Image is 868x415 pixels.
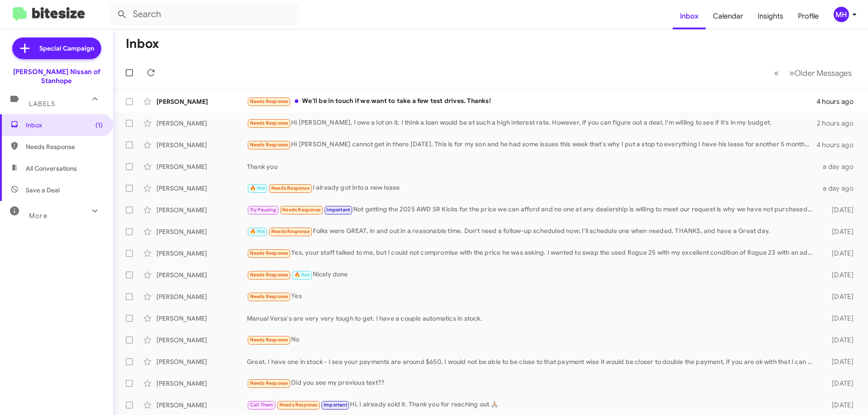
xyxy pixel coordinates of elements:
span: Older Messages [794,68,852,78]
span: Labels [29,100,55,108]
div: Hi [PERSON_NAME] cannot get in there [DATE]. This is for my son and he had some issues this week ... [247,140,816,150]
div: Did you see my previous text?? [247,378,817,388]
div: [DATE] [817,292,861,301]
div: a day ago [817,162,861,171]
div: 2 hours ago [817,119,861,128]
span: 🔥 Hot [250,185,265,191]
div: [DATE] [817,379,861,388]
span: Try Pausing [250,207,276,213]
span: More [29,212,47,220]
span: All Conversations [26,164,77,173]
span: Important [324,402,347,408]
div: Thank you [247,162,817,171]
h1: Inbox [126,37,159,51]
a: Profile [791,3,826,29]
span: Needs Response [250,98,288,104]
span: Important [326,207,350,213]
span: » [789,67,794,79]
a: Insights [750,3,791,29]
div: a day ago [817,184,861,193]
div: [PERSON_NAME] [156,205,247,214]
span: Needs Response [271,228,310,234]
nav: Page navigation example [769,64,857,82]
span: Needs Response [271,185,310,191]
button: MH [826,7,858,22]
div: [PERSON_NAME] [156,270,247,280]
span: Needs Response [250,380,288,386]
div: [PERSON_NAME] [156,119,247,128]
div: MH [834,7,849,22]
div: [DATE] [817,205,861,214]
div: We'll be in touch if we want to take a few test drives. Thanks! [247,96,816,107]
span: 🔥 Hot [294,272,310,278]
div: [PERSON_NAME] [156,379,247,388]
div: Great, I have one in stock - I see your payments are around $650, I would not be able to be close... [247,357,817,366]
div: [DATE] [817,314,861,323]
span: Special Campaign [39,44,94,53]
div: Yes [247,291,817,302]
div: Nicely done [247,270,817,280]
span: Inbox [26,121,103,130]
div: [PERSON_NAME] [156,336,247,345]
div: [PERSON_NAME] [156,401,247,410]
span: Needs Response [279,402,318,408]
div: [PERSON_NAME] [156,292,247,301]
span: Needs Response [250,250,288,256]
div: [DATE] [817,357,861,366]
a: Special Campaign [12,37,101,59]
span: Needs Response [250,120,288,126]
span: Needs Response [250,272,288,278]
div: [PERSON_NAME] [156,162,247,171]
div: Yes, your staff talked to me, but I could not compromise with the price he was asking. I wanted t... [247,248,817,258]
div: [DATE] [817,336,861,345]
div: [PERSON_NAME] [156,314,247,323]
button: Previous [769,64,784,82]
div: Hi, I already sold it. Thank you for reaching out 🙏🏽 [247,400,817,410]
div: [DATE] [817,270,861,280]
div: [PERSON_NAME] [156,357,247,366]
div: 4 hours ago [816,140,861,149]
span: Needs Response [26,142,103,151]
a: Inbox [673,3,706,29]
span: Save a Deal [26,186,60,195]
div: [PERSON_NAME] [156,249,247,258]
span: Needs Response [250,142,288,148]
span: (1) [95,121,103,130]
div: [PERSON_NAME] [156,227,247,236]
button: Next [784,64,857,82]
span: 🔥 Hot [250,228,265,234]
span: Needs Response [282,207,321,213]
span: Needs Response [250,337,288,343]
input: Search [109,4,299,25]
a: Calendar [706,3,750,29]
span: Needs Response [250,294,288,299]
div: 4 hours ago [816,97,861,106]
div: [PERSON_NAME] [156,97,247,106]
div: Hi [PERSON_NAME], I owe a lot on it. I think a loan would be at such a high interest rate. Howeve... [247,118,817,128]
div: [DATE] [817,401,861,410]
div: [DATE] [817,249,861,258]
div: No [247,335,817,345]
div: Manual Versa's are very very tough to get. I have a couple automatics in stock. [247,314,817,323]
div: Not getting the 2025 AWD SR Kicks for the price we can afford and no one at any dealership is wil... [247,205,817,215]
div: I already got into a new lease [247,183,817,193]
div: [PERSON_NAME] [156,140,247,149]
div: [PERSON_NAME] [156,184,247,193]
span: « [774,67,779,79]
div: Folks were GREAT, in and out in a reasonable time. Don't need a follow-up scheduled now; I'll sch... [247,226,817,237]
div: [DATE] [817,227,861,236]
span: Call Them [250,402,274,408]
